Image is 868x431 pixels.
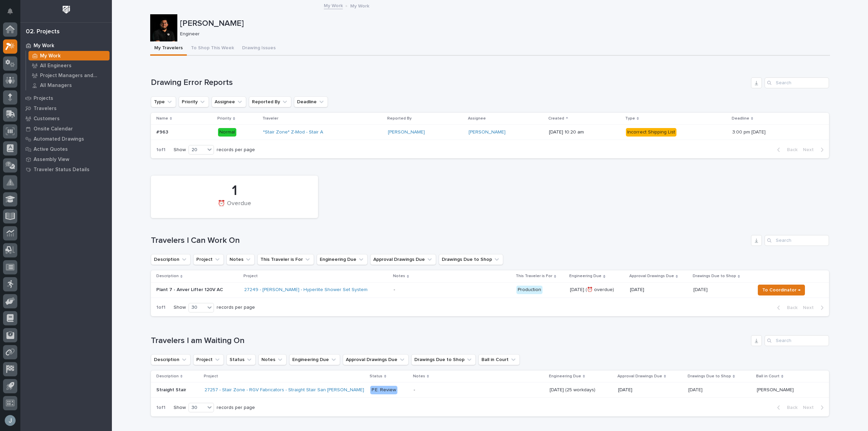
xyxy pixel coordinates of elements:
p: Description [156,272,179,280]
p: records per page [217,405,255,411]
button: Next [800,147,829,153]
p: All Engineers [40,63,72,69]
button: Next [800,305,829,311]
p: Description [156,373,179,380]
div: 1 [162,182,307,199]
button: Next [800,405,829,411]
tr: Straight StairStraight Stair 27257 - Stair Zone - RGV Fabricators - Straight Stair San [PERSON_NA... [151,382,829,398]
a: Projects [20,93,112,103]
div: - [414,387,415,393]
button: Description [151,254,191,265]
button: Drawing Issues [238,41,280,56]
p: records per page [217,147,255,153]
div: ⏰ Overdue [162,200,307,214]
p: Drawings Due to Shop [693,272,736,280]
div: 30 [189,304,205,311]
p: My Work [350,2,369,9]
p: Reported By [387,115,412,122]
button: Notifications [3,4,17,18]
div: Incorrect Shipping List [626,128,676,137]
a: My Work [26,51,112,60]
p: Travelers [34,106,57,112]
p: Assembly View [34,157,69,163]
p: Assignee [468,115,486,122]
span: Back [783,147,797,153]
div: 30 [189,404,205,411]
button: users-avatar [3,413,17,428]
button: Reported By [249,96,291,107]
div: - [394,287,395,293]
button: Assignee [212,96,246,107]
p: #963 [156,128,170,135]
p: Active Quotes [34,146,68,152]
div: 20 [189,146,205,154]
a: *Stair Zone* Z-Mod - Stair A [263,129,323,135]
p: This Traveler is For [516,272,552,280]
p: Show [174,147,186,153]
div: Notifications [8,8,17,19]
span: Next [803,147,818,153]
a: Traveler Status Details [20,164,112,175]
h1: Travelers I Can Work On [151,236,748,246]
p: [DATE] [688,386,704,393]
button: Drawings Due to Shop [439,254,503,265]
div: Production [516,286,542,294]
p: [PERSON_NAME] [180,19,827,29]
a: Customers [20,113,112,124]
p: Project [243,272,258,280]
p: All Managers [40,83,72,89]
p: [DATE] (⏰ overdue) [570,287,624,293]
p: records per page [217,305,255,310]
button: Back [772,405,800,411]
p: Approval Drawings Due [617,373,662,380]
div: P.E. Review [370,386,397,394]
button: To Shop This Week [187,41,238,56]
span: Back [783,405,797,411]
p: Straight Stair [156,386,188,393]
tr: Plant 7 - Anver Lifter 120V AC27249 - [PERSON_NAME] - Hyperlite Shower Set System - Production[DA... [151,282,829,298]
div: 02. Projects [26,28,60,36]
button: Back [772,147,800,153]
p: My Work [34,43,54,49]
button: Deadline [294,96,328,107]
span: To Coordinator → [762,286,801,294]
p: Type [625,115,635,122]
p: Engineering Due [569,272,601,280]
h1: Travelers I am Waiting On [151,336,748,346]
p: Ball in Court [756,373,780,380]
a: Onsite Calendar [20,124,112,134]
p: [DATE] 10:20 am [549,129,620,135]
button: Engineering Due [289,354,340,365]
p: Notes [413,373,425,380]
button: Type [151,96,176,107]
div: Normal [218,128,236,137]
p: Onsite Calendar [34,126,73,132]
span: Next [803,305,818,311]
p: Show [174,405,186,411]
h1: Drawing Error Reports [151,78,748,88]
p: Traveler Status Details [34,167,90,173]
p: [DATE] [618,387,683,393]
button: Back [772,305,800,311]
p: Traveler [262,115,278,122]
button: Status [226,354,256,365]
a: Project Managers and Engineers [26,71,112,80]
p: Projects [34,95,53,102]
a: Assembly View [20,154,112,164]
button: This Traveler is For [257,254,314,265]
input: Search [765,235,829,246]
p: 1 of 1 [151,299,171,316]
a: Active Quotes [20,144,112,154]
a: 27257 - Stair Zone - RGV Fabricators - Straight Stair San [PERSON_NAME] Boys-Girls Club [204,387,398,393]
button: Drawings Due to Shop [411,354,476,365]
p: Plant 7 - Anver Lifter 120V AC [156,287,239,293]
a: Automated Drawings [20,134,112,144]
button: Notes [226,254,255,265]
div: Search [765,335,829,346]
button: Priority [179,96,209,107]
tr: #963#963 Normal*Stair Zone* Z-Mod - Stair A [PERSON_NAME] [PERSON_NAME] [DATE] 10:20 amIncorrect ... [151,125,829,140]
p: Notes [393,272,405,280]
input: Search [765,77,829,88]
p: Approval Drawings Due [629,272,674,280]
